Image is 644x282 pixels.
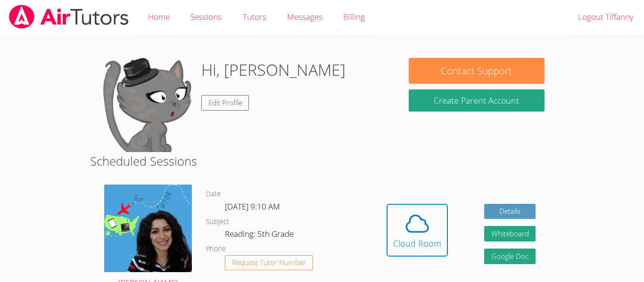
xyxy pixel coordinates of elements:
dd: Reading: 5th Grade [225,227,296,243]
span: Messages [287,11,322,22]
button: Contact Support [409,58,545,84]
a: Edit Profile [201,95,249,111]
a: Google Doc [484,249,536,264]
dt: Subject [206,216,229,228]
img: airtutors_banner-c4298cdbf04f3fff15de1276eac7730deb9818008684d7c2e4769d2f7ddbe033.png [8,5,130,29]
span: [DATE] 9:10 AM [225,201,280,212]
button: Whiteboard [484,226,536,242]
h1: Hi, [PERSON_NAME] [201,58,346,82]
a: Details [484,204,536,219]
dt: Phone [206,243,226,255]
dt: Date [206,188,221,200]
button: Create Parent Account [409,89,545,112]
img: air%20tutor%20avatar.png [104,185,192,272]
span: Request Tutor Number [232,259,306,266]
h2: Scheduled Sessions [90,152,554,170]
div: Cloud Room [393,237,441,250]
button: Request Tutor Number [225,255,313,271]
button: Cloud Room [387,204,448,257]
img: default.png [99,58,194,152]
